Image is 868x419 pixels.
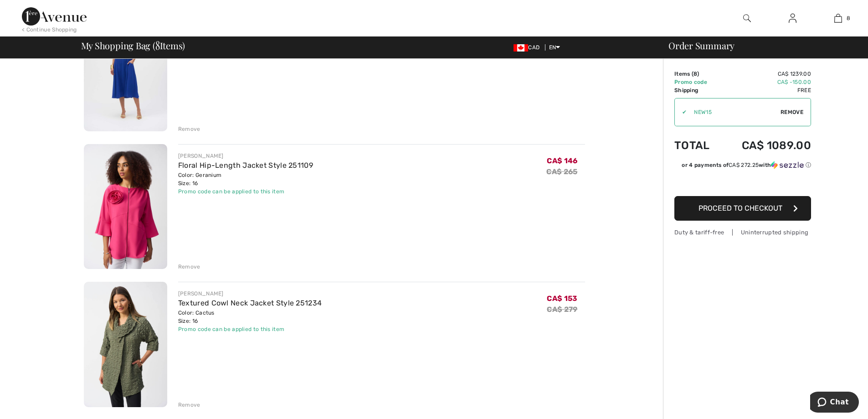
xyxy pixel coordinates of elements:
a: Textured Cowl Neck Jacket Style 251234 [178,299,322,307]
img: My Bag [834,13,842,24]
iframe: Opens a widget where you can chat to one of our agents [810,392,859,414]
div: Duty & tariff-free | Uninterrupted shipping [674,228,811,237]
a: 8 [816,13,860,24]
img: My Info [789,13,796,24]
div: Remove [178,125,200,133]
td: Items ( ) [674,70,720,78]
img: Floral Hip-Length Jacket Style 251109 [84,144,167,269]
div: ✔ [675,108,687,116]
button: Proceed to Checkout [674,196,811,221]
div: Remove [178,263,200,271]
span: CA$ 146 [547,156,577,165]
span: CA$ 153 [547,294,577,303]
input: Promo code [687,98,781,126]
div: [PERSON_NAME] [178,290,322,298]
div: [PERSON_NAME] [178,152,313,160]
img: search the website [743,13,751,24]
div: Remove [178,401,200,409]
img: 1ère Avenue [22,7,87,26]
div: Promo code can be applied to this item [178,187,313,196]
img: Sezzle [771,161,804,169]
td: Promo code [674,78,720,86]
img: Textured Cowl Neck Jacket Style 251234 [84,282,167,407]
span: 8 [155,39,160,51]
span: CAD [514,44,543,51]
div: or 4 payments of with [682,161,811,169]
div: Color: Cactus Size: 16 [178,309,322,325]
s: CA$ 265 [546,167,577,176]
td: CA$ 1089.00 [720,130,811,161]
a: Sign In [781,13,804,24]
span: 8 [847,14,850,22]
s: CA$ 279 [547,305,577,314]
td: Shipping [674,86,720,94]
a: Floral Hip-Length Jacket Style 251109 [178,161,313,170]
td: CA$ 1239.00 [720,70,811,78]
span: Proceed to Checkout [699,204,782,212]
span: 8 [693,71,697,77]
td: Total [674,130,720,161]
span: Remove [781,108,803,116]
td: CA$ -150.00 [720,78,811,86]
div: Color: Geranium Size: 16 [178,171,313,187]
div: < Continue Shopping [22,26,77,34]
img: Midi A-line Dress Style 252016 [84,6,167,131]
div: or 4 payments ofCA$ 272.25withSezzle Click to learn more about Sezzle [674,161,811,172]
span: CA$ 272.25 [729,162,759,168]
td: Free [720,86,811,94]
iframe: PayPal-paypal [674,172,811,193]
div: Order Summary [657,41,863,50]
img: Canadian Dollar [514,44,528,52]
div: Promo code can be applied to this item [178,325,322,333]
span: EN [549,44,560,51]
span: My Shopping Bag ( Items) [81,41,185,50]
